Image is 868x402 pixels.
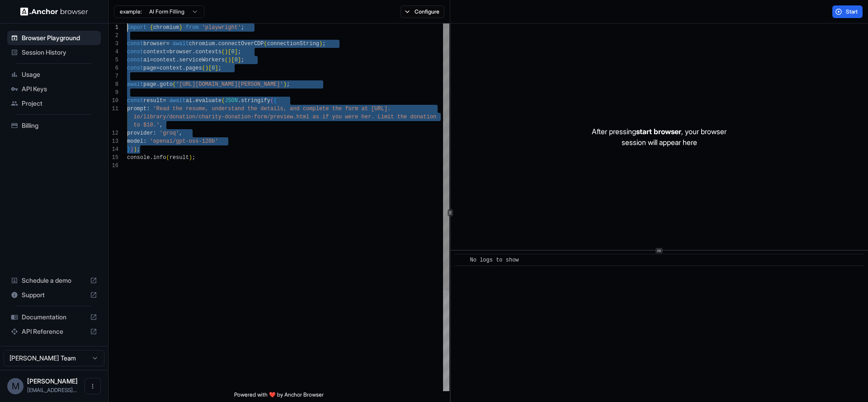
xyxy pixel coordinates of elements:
[127,98,143,104] span: const
[137,146,140,153] span: ;
[108,64,118,72] div: 6
[27,387,77,393] span: bizm1915@gmail.com
[218,65,222,71] span: ;
[215,65,218,71] span: ]
[108,105,118,113] div: 11
[127,81,143,88] span: await
[22,121,97,130] span: Billing
[127,106,146,112] span: prompt
[176,81,283,88] span: '[URL][DOMAIN_NAME][PERSON_NAME]'
[283,81,287,88] span: )
[108,40,118,48] div: 3
[235,57,238,63] span: 0
[85,378,101,394] button: Open menu
[231,49,234,55] span: 0
[225,49,228,55] span: )
[212,65,215,71] span: 0
[108,137,118,145] div: 13
[186,65,202,71] span: pages
[846,8,859,15] span: Start
[108,97,118,105] div: 10
[225,57,228,63] span: (
[143,65,156,71] span: page
[222,49,225,55] span: (
[127,138,143,145] span: model
[22,48,97,57] span: Session History
[234,391,324,402] span: Powered with ❤️ by Anchor Browser
[7,67,101,82] div: Usage
[108,129,118,137] div: 12
[241,57,244,63] span: ;
[287,81,290,88] span: ;
[319,41,322,47] span: )
[228,49,231,55] span: [
[22,99,97,108] span: Project
[127,146,130,153] span: }
[143,81,156,88] span: page
[160,81,173,88] span: goto
[316,106,391,112] span: lete the form at [URL].
[20,7,88,16] img: Anchor Logo
[179,24,182,31] span: }
[170,98,186,104] span: await
[127,24,146,31] span: import
[228,57,231,63] span: )
[146,106,150,112] span: :
[143,138,146,145] span: :
[322,41,325,47] span: ;
[173,41,189,47] span: await
[459,256,463,265] span: ​
[150,57,153,63] span: =
[274,98,277,104] span: {
[153,154,166,161] span: info
[127,154,150,161] span: console
[264,41,267,47] span: (
[22,313,86,322] span: Documentation
[195,98,222,104] span: evaluate
[108,154,118,162] div: 15
[22,327,86,336] span: API Reference
[238,57,241,63] span: ]
[127,41,143,47] span: const
[160,130,179,136] span: 'groq'
[267,41,319,47] span: connectionString
[202,65,205,71] span: (
[108,48,118,56] div: 4
[241,98,270,104] span: stringify
[186,24,199,31] span: from
[189,41,215,47] span: chromium
[7,288,101,302] div: Support
[170,154,189,161] span: result
[7,324,101,339] div: API Reference
[7,82,101,96] div: API Keys
[143,57,150,63] span: ai
[127,130,153,136] span: provider
[150,138,218,145] span: 'openai/gpt-oss-120b'
[143,49,166,55] span: context
[127,49,143,55] span: const
[150,154,153,161] span: .
[225,98,238,104] span: JSON
[156,65,160,71] span: =
[401,5,444,18] button: Configure
[592,126,726,148] p: After pressing , your browser session will appear here
[143,41,166,47] span: browser
[636,127,681,136] span: start browser
[163,98,166,104] span: =
[156,81,160,88] span: .
[153,106,316,112] span: 'Read the resume, understand the details, and comp
[22,33,97,42] span: Browser Playground
[241,24,244,31] span: ;
[143,98,163,104] span: result
[160,65,182,71] span: context
[470,257,519,263] span: No logs to show
[153,130,156,136] span: :
[127,57,143,63] span: const
[176,57,179,63] span: .
[22,84,97,93] span: API Keys
[166,49,169,55] span: =
[7,378,24,394] div: M
[202,24,241,31] span: 'playwright'
[208,65,212,71] span: [
[160,122,163,128] span: ,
